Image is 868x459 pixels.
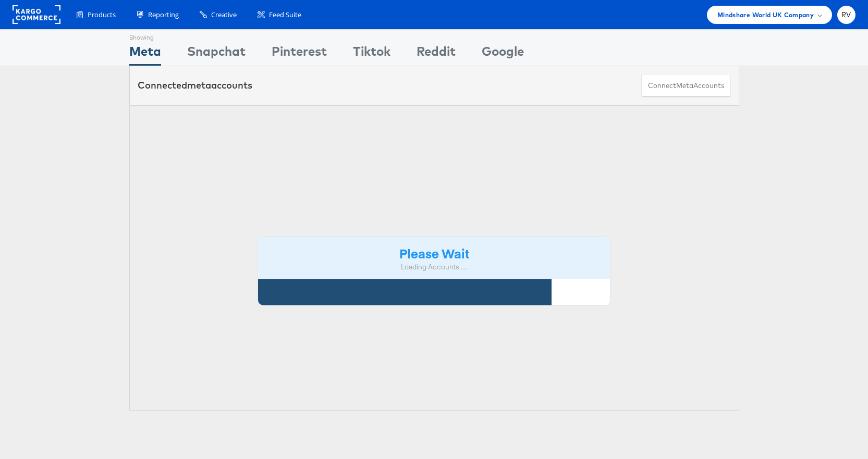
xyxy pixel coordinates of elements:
[641,74,731,97] button: ConnectmetaAccounts
[266,262,603,272] div: Loading Accounts ....
[269,10,301,20] span: Feed Suite
[482,42,524,66] div: Google
[129,42,161,66] div: Meta
[211,10,237,20] span: Creative
[187,79,211,91] span: meta
[353,42,390,66] div: Tiktok
[841,11,851,18] span: RV
[717,9,814,20] span: Mindshare World UK Company
[138,79,252,92] div: Connected accounts
[187,42,246,66] div: Snapchat
[399,244,469,262] strong: Please Wait
[676,81,693,91] span: meta
[129,30,161,42] div: Showing
[88,10,116,20] span: Products
[148,10,179,20] span: Reporting
[272,42,327,66] div: Pinterest
[417,42,456,66] div: Reddit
